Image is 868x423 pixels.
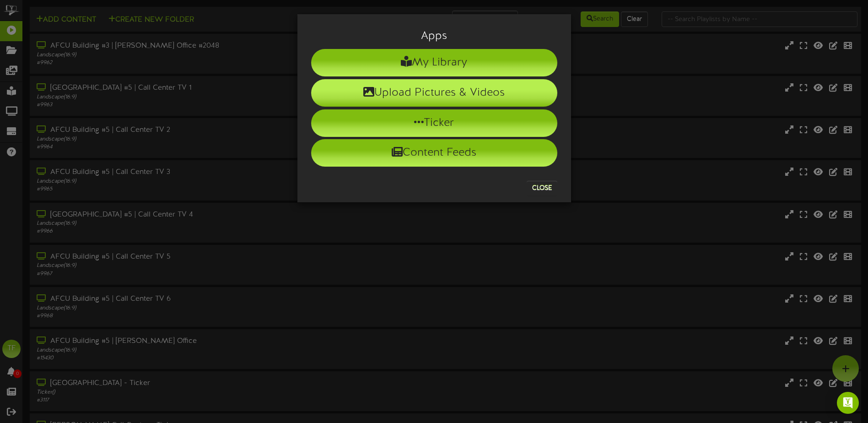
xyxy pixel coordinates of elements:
li: Ticker [311,109,557,137]
li: Upload Pictures & Videos [311,79,557,107]
h3: Apps [311,30,557,42]
div: Open Intercom Messenger [837,392,859,414]
li: My Library [311,49,557,76]
button: Close [527,181,557,195]
li: Content Feeds [311,139,557,167]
